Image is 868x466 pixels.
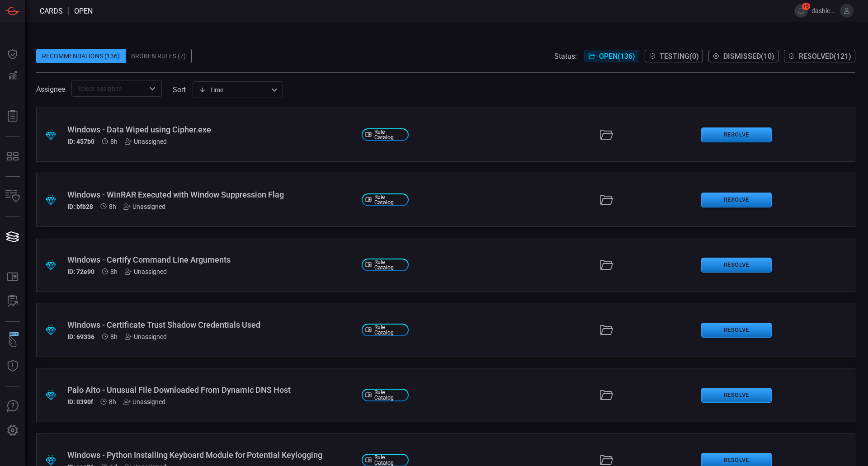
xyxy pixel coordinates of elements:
button: Detections [2,65,24,87]
span: Status: [554,52,577,61]
span: Assignee [36,85,65,94]
span: Rule Catalog [374,390,405,400]
div: Palo Alto - Unusual File Downloaded From Dynamic DNS Host [67,385,354,395]
span: Rule Catalog [374,455,405,466]
button: Threat Intelligence [2,355,24,377]
span: dashley.[PERSON_NAME] [811,7,836,14]
button: MITRE - Detection Posture [2,146,24,167]
span: Open ( 136 ) [599,52,635,61]
span: Sep 02, 2025 7:34 AM [110,268,118,275]
button: Rule Catalog [2,266,24,288]
button: Reports [2,105,24,127]
div: Windows - Certificate Trust Shadow Credentials Used [67,320,354,329]
div: Recommendations (136) [36,49,126,63]
span: Cards [40,7,63,15]
div: Windows - Certify Command Line Arguments [67,255,354,264]
div: Unassigned [123,203,165,210]
div: Unassigned [125,138,167,145]
h5: ID: bfb28 [67,203,93,210]
button: Open(136) [584,50,639,62]
button: Dismissed(10) [708,50,778,62]
div: Unassigned [125,333,167,340]
span: 15 [802,3,810,10]
button: ALERT ANALYSIS [2,291,24,312]
h5: ID: 0390f [67,398,93,405]
span: Sep 02, 2025 7:34 AM [109,398,116,405]
div: Broken Rules (7) [126,49,192,63]
button: Cards [2,226,24,248]
button: Resolve [701,193,772,207]
div: Windows - Data Wiped using Cipher.exe [67,125,354,134]
button: Inventory [2,186,24,207]
div: Unassigned [125,268,167,275]
h5: ID: 457b0 [67,138,94,145]
button: Resolve [701,388,772,403]
span: Dismissed ( 10 ) [723,52,774,61]
button: Resolved(121) [784,50,855,62]
span: Resolved ( 121 ) [799,52,851,61]
button: 15 [794,4,808,18]
span: Sep 02, 2025 7:34 AM [110,333,118,340]
button: Ask Us A Question [2,395,24,417]
div: Unassigned [123,398,165,405]
button: Resolve [701,258,772,273]
button: Testing(0) [645,50,703,62]
button: Dashboard [2,43,24,65]
span: Rule Catalog [374,194,405,205]
span: Rule Catalog [374,325,405,335]
div: Windows - Python Installing Keyboard Module for Potential Keylogging [67,450,354,460]
button: Wingman [2,331,24,353]
button: Preferences [2,420,24,442]
button: Open [146,82,159,95]
span: open [74,7,93,15]
span: Testing ( 0 ) [660,52,699,61]
label: sort [173,85,186,94]
div: Windows - WinRAR Executed with Window Suppression Flag [67,190,354,199]
h5: ID: 72e90 [67,268,94,275]
span: Rule Catalog [374,129,405,140]
h5: ID: 69336 [67,333,94,340]
button: Resolve [701,127,772,142]
span: Sep 02, 2025 7:34 AM [109,203,116,210]
div: Time [199,85,269,94]
button: Resolve [701,323,772,338]
input: Select assignee [74,83,144,94]
span: Sep 02, 2025 7:34 AM [110,138,118,145]
span: Rule Catalog [374,259,405,270]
